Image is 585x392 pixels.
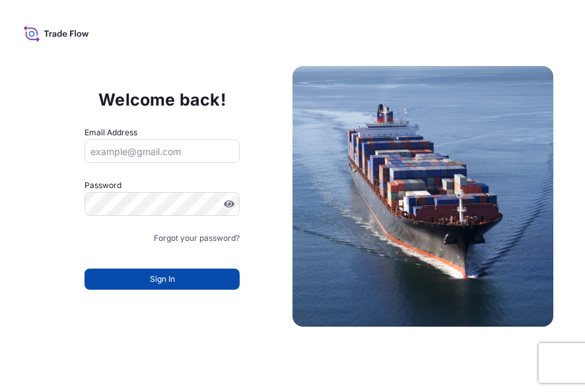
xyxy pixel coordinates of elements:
[292,66,553,327] img: Ship illustration
[85,139,240,163] input: example@gmail.com
[85,179,240,192] label: Password
[98,89,226,110] p: Welcome back!
[154,232,240,245] a: Forgot your password?
[150,273,175,286] span: Sign In
[85,269,240,290] button: Sign In
[224,199,234,209] button: Show password
[85,126,137,139] label: Email Address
